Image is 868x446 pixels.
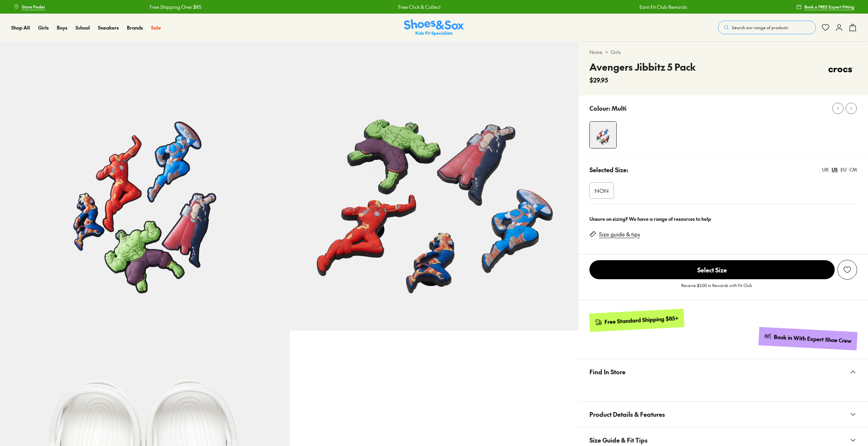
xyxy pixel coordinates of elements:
[832,166,838,173] div: US
[589,385,857,393] iframe: Find in Store
[589,260,835,280] button: Select Size
[837,260,857,280] button: Add to Wishlist
[718,21,816,34] button: Search our range of products
[611,49,621,56] a: Girls
[98,24,119,31] a: Sneakers
[11,24,30,31] a: Shop All
[38,24,49,31] a: Girls
[579,402,868,427] button: Product Details & Features
[589,75,608,85] span: $29.95
[589,165,628,174] p: Selected Size:
[681,282,752,295] p: Receive $3.00 in Rewards with Fit Club
[840,166,847,173] div: EU
[76,24,90,31] a: School
[822,166,829,173] div: UK
[148,3,199,11] a: Free Shipping Over $85
[612,104,627,113] p: Multi
[589,215,857,222] div: Unsure on sizing? We have a range of resources to help
[57,24,67,31] a: Boys
[758,327,857,351] a: Book in With Expert Shoe Crew
[14,1,45,13] a: Store Finder
[22,4,45,10] span: Store Finder
[589,49,602,56] a: Home
[804,4,854,10] span: Book a FREE Expert Fitting
[289,41,579,331] img: 5-533751_1
[397,3,439,11] a: Free Click & Collect
[849,166,857,173] div: CM
[404,19,464,36] a: Shoes & Sox
[796,1,854,13] a: Book a FREE Expert Fitting
[774,333,852,345] div: Book in With Expert Shoe Crew
[151,24,161,31] a: Sale
[599,231,640,238] a: Size guide & tips
[579,359,868,385] button: Find In Store
[732,24,788,31] span: Search our range of products
[589,104,610,113] p: Colour:
[638,3,685,11] a: Earn Fit Club Rewards
[589,404,665,424] span: Product Details & Features
[589,49,857,56] div: >
[589,60,696,74] h4: Avengers Jibbitz 5 Pack
[404,19,464,36] img: SNS_Logo_Responsive.svg
[589,309,684,332] a: Free Standard Shipping $85+
[824,60,857,80] img: Vendor logo
[595,186,609,195] span: NON
[589,362,625,382] span: Find In Store
[590,122,616,148] img: 4-533750_1
[604,315,679,326] div: Free Standard Shipping $85+
[127,24,143,31] a: Brands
